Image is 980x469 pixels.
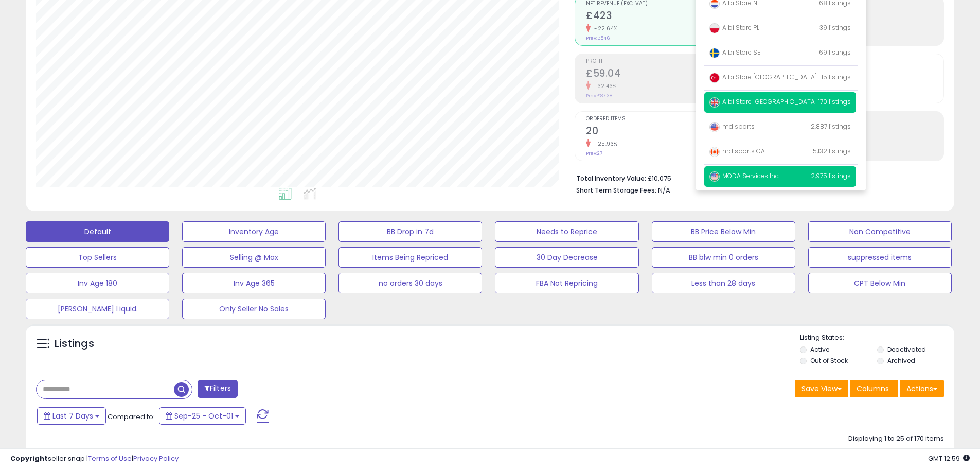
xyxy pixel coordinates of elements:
[709,48,720,58] img: sweden.png
[586,1,754,7] span: Net Revenue (Exc. VAT)
[811,122,851,131] span: 2,887 listings
[848,434,944,444] div: Displaying 1 to 25 of 170 items
[652,273,795,293] button: Less than 28 days
[133,454,179,463] a: Privacy Policy
[182,221,326,242] button: Inventory Age
[586,67,754,81] h2: £59.04
[709,73,720,83] img: turkey.png
[586,125,754,139] h2: 20
[338,247,482,268] button: Items Being Repriced
[174,411,233,421] span: Sep-25 - Oct-01
[709,147,720,157] img: canada.png
[108,412,155,422] span: Compared to:
[819,48,851,57] span: 69 listings
[586,93,612,99] small: Prev: £87.38
[586,150,602,157] small: Prev: 27
[709,122,755,131] span: md sports
[338,273,482,293] button: no orders 30 days
[586,116,754,122] span: Ordered Items
[495,247,638,268] button: 30 Day Decrease
[10,454,179,464] div: seller snap | |
[55,337,94,351] h5: Listings
[198,380,238,398] button: Filters
[887,356,915,365] label: Archived
[652,247,795,268] button: BB blw min 0 orders
[709,48,760,57] span: Albi Store SE
[709,171,779,180] span: MODA Services Inc
[709,23,720,33] img: poland.png
[811,171,851,180] span: 2,975 listings
[576,171,936,184] li: £10,075
[591,82,617,90] small: -32.43%
[495,221,638,242] button: Needs to Reprice
[795,380,848,397] button: Save View
[709,122,720,132] img: usa.png
[576,186,656,195] b: Short Term Storage Fees:
[26,247,169,268] button: Top Sellers
[26,221,169,242] button: Default
[810,356,848,365] label: Out of Stock
[576,174,646,183] b: Total Inventory Value:
[586,59,754,64] span: Profit
[159,407,246,425] button: Sep-25 - Oct-01
[652,221,795,242] button: BB Price Below Min
[709,97,720,108] img: uk.png
[800,333,954,343] p: Listing States:
[709,97,817,106] span: Albi Store [GEOGRAPHIC_DATA]
[591,25,618,32] small: -22.64%
[182,273,326,293] button: Inv Age 365
[26,299,169,319] button: [PERSON_NAME] Liquid.
[182,247,326,268] button: Selling @ Max
[182,299,326,319] button: Only Seller No Sales
[822,73,851,81] span: 15 listings
[709,73,817,81] span: Albi Store [GEOGRAPHIC_DATA]
[808,221,952,242] button: Non Competitive
[900,380,944,397] button: Actions
[52,411,93,421] span: Last 7 Days
[928,454,970,463] span: 2025-10-9 12:59 GMT
[338,221,482,242] button: BB Drop in 7d
[813,147,851,155] span: 5,132 listings
[808,247,952,268] button: suppressed items
[818,97,851,106] span: 170 listings
[26,273,169,293] button: Inv Age 180
[887,345,926,354] label: Deactivated
[850,380,898,397] button: Columns
[810,345,829,354] label: Active
[819,23,851,32] span: 39 listings
[37,407,106,425] button: Last 7 Days
[495,273,638,293] button: FBA Not Repricing
[658,185,670,195] span: N/A
[808,273,952,293] button: CPT Below Min
[10,454,48,463] strong: Copyright
[88,454,132,463] a: Terms of Use
[857,384,889,394] span: Columns
[591,140,618,148] small: -25.93%
[586,35,610,41] small: Prev: £546
[709,147,765,155] span: md sports CA
[709,23,759,32] span: Albi Store PL
[586,10,754,24] h2: £423
[709,171,720,182] img: usa.png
